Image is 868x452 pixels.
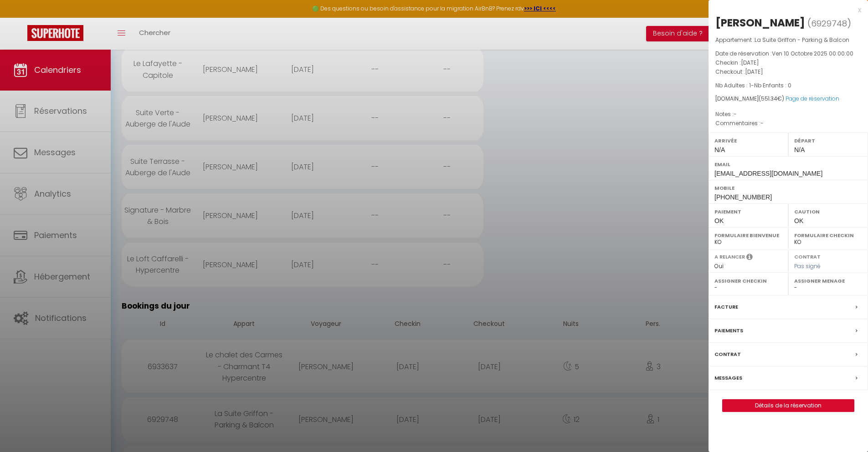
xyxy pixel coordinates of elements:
a: Page de réservation [786,95,839,102]
span: [DATE] [745,68,763,76]
button: Détails de la réservation [722,399,854,412]
label: Formulaire Checkin [794,231,862,240]
span: Nb Adultes : 1 [715,81,751,89]
label: Messages [714,373,742,383]
a: Détails de la réservation [723,400,854,411]
div: [DOMAIN_NAME] [715,95,861,103]
span: - [760,119,764,127]
span: ( ) [807,17,851,30]
span: [PHONE_NUMBER] [714,193,772,201]
span: N/A [714,146,725,153]
i: Sélectionner OUI si vous souhaiter envoyer les séquences de messages post-checkout [746,253,753,263]
label: Départ [794,136,862,145]
label: Paiements [714,326,743,335]
label: Formulaire Bienvenue [714,231,782,240]
span: La Suite Griffon - Parking & Balcon [755,36,849,44]
label: Email [714,160,862,169]
span: Pas signé [794,262,821,270]
p: Checkout : [715,67,861,76]
div: [PERSON_NAME] [715,15,805,30]
span: 551.34 [761,95,777,102]
label: Facture [714,302,738,312]
span: [EMAIL_ADDRESS][DOMAIN_NAME] [714,170,822,177]
span: OK [714,217,724,224]
p: Commentaires : [715,119,861,128]
p: Checkin : [715,58,861,67]
label: Contrat [714,350,741,359]
span: [DATE] [741,59,759,66]
span: ( €) [759,95,784,102]
label: Assigner Checkin [714,276,782,285]
span: Ven 10 Octobre 2025 00:00:00 [772,50,853,57]
label: Paiement [714,207,782,216]
label: Assigner Menage [794,276,862,285]
span: - [734,110,737,118]
label: Mobile [714,183,862,193]
p: - [715,81,861,90]
span: OK [794,217,803,224]
p: Appartement : [715,36,861,45]
span: N/A [794,146,805,153]
div: x [709,5,861,15]
label: Arrivée [714,136,782,145]
p: Date de réservation : [715,49,861,58]
span: Nb Enfants : 0 [754,81,791,89]
p: Notes : [715,110,861,119]
label: Contrat [794,253,821,259]
label: Caution [794,207,862,216]
label: A relancer [714,253,745,261]
span: 6929748 [811,18,847,29]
